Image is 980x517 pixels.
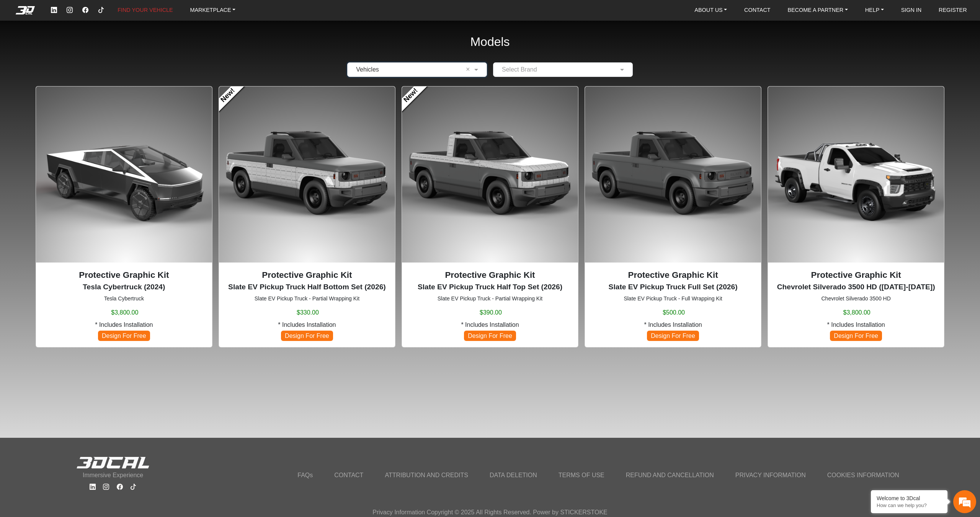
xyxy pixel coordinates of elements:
a: REFUND AND CANCELLATION [621,468,719,482]
img: Cybertrucknull2024 [36,86,212,263]
a: PRIVACY INFORMATION [731,468,810,482]
a: ATTRIBUTION AND CREDITS [380,468,473,482]
div: Tesla Cybertruck [36,86,212,347]
h2: Models [470,24,510,59]
a: New! [212,80,243,111]
span: * Includes Installation [644,320,702,329]
small: Slate EV Pickup Truck - Partial Wrapping Kit [225,295,389,303]
div: Welcome to 3Dcal [877,495,942,501]
a: DATA DELETION [485,468,542,482]
a: SIGN IN [898,3,925,17]
a: ABOUT US [691,3,730,17]
span: $390.00 [480,308,502,317]
span: Design For Free [98,331,150,341]
p: Immersive Experience [76,471,150,480]
img: Silverado 3500 HDnull2020-2023 [768,86,944,263]
span: * Includes Installation [461,320,519,329]
span: Design For Free [830,331,882,341]
small: Slate EV Pickup Truck - Partial Wrapping Kit [408,295,572,303]
p: Chevrolet Silverado 3500 HD (2020-2023) [774,282,938,293]
a: BECOME A PARTNER [784,3,851,17]
span: $330.00 [297,308,319,317]
span: Design For Free [281,331,333,341]
a: REGISTER [936,3,970,17]
span: Design For Free [464,331,516,341]
span: $3,800.00 [111,308,138,317]
img: EV Pickup Truck Full Set2026 [585,86,761,263]
a: FAQs [293,468,317,482]
div: Slate EV Pickup Truck - Partial Wrapping Kit [219,86,395,347]
span: Design For Free [647,331,699,341]
div: Chevrolet Silverado 3500 HD [768,86,944,347]
p: Slate EV Pickup Truck Half Bottom Set (2026) [225,282,389,293]
p: Slate EV Pickup Truck Full Set (2026) [591,282,755,293]
a: COOKIES INFORMATION [823,468,904,482]
p: How can we help you? [877,502,942,508]
p: Protective Graphic Kit [591,269,755,282]
small: Slate EV Pickup Truck - Full Wrapping Kit [591,295,755,303]
span: Clean Field [466,65,472,74]
span: $500.00 [663,308,685,317]
span: * Includes Installation [95,320,153,329]
span: * Includes Installation [827,320,885,329]
p: Protective Graphic Kit [408,269,572,282]
p: Tesla Cybertruck (2024) [42,282,206,293]
span: $3,800.00 [843,308,871,317]
img: EV Pickup TruckHalf Bottom Set2026 [219,86,395,263]
a: FIND YOUR VEHICLE [114,3,176,17]
a: CONTACT [330,468,368,482]
a: CONTACT [741,3,773,17]
span: * Includes Installation [278,320,336,329]
div: Slate EV Pickup Truck - Full Wrapping Kit [585,86,761,347]
a: HELP [862,3,887,17]
p: Protective Graphic Kit [225,269,389,282]
small: Tesla Cybertruck [42,295,206,303]
div: Slate EV Pickup Truck - Partial Wrapping Kit [402,86,578,347]
p: Slate EV Pickup Truck Half Top Set (2026) [408,282,572,293]
small: Chevrolet Silverado 3500 HD [774,295,938,303]
a: TERMS OF USE [554,468,609,482]
p: Privacy Information Copyright © 2025 All Rights Reserved. Power by STICKERSTOKE [372,508,608,517]
p: Protective Graphic Kit [42,269,206,282]
p: Protective Graphic Kit [774,269,938,282]
a: MARKETPLACE [187,3,238,17]
a: New! [395,80,426,111]
img: EV Pickup TruckHalf Top Set2026 [402,86,578,263]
